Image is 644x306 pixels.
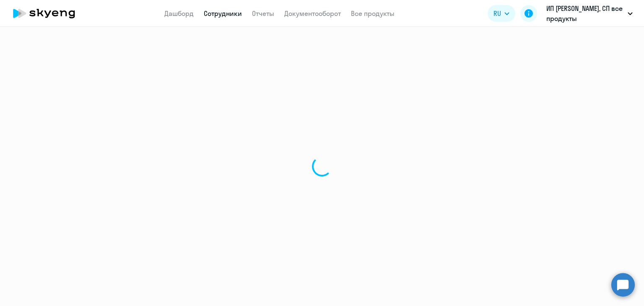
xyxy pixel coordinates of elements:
[204,9,242,18] a: Сотрудники
[493,8,501,18] span: RU
[488,5,515,22] button: RU
[252,9,274,18] a: Отчеты
[542,3,637,23] button: ИП [PERSON_NAME], СП все продукты
[164,9,194,18] a: Дашборд
[284,9,341,18] a: Документооборот
[546,3,624,23] p: ИП [PERSON_NAME], СП все продукты
[351,9,395,18] a: Все продукты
